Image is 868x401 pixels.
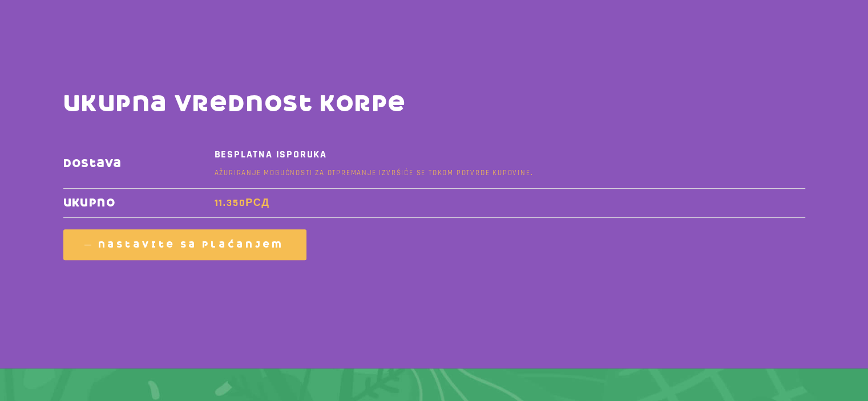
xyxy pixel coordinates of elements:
[245,196,270,209] span: рсд
[98,240,285,250] span: Nastavite sa plaćanjem
[63,189,212,218] th: Ukupno
[215,168,533,177] span: Ažuriranje mogućnosti za otpremanje izvršiće se tokom potvrde kupovine.
[215,196,270,209] bdi: 11.350
[63,229,307,260] a: Nastavite sa plaćanjem
[215,147,805,161] label: Besplatna isporuka
[63,139,212,188] th: Dostava
[63,94,805,115] h2: Ukupna vrednost korpe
